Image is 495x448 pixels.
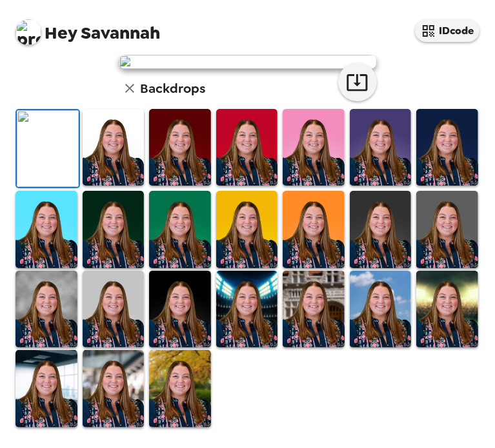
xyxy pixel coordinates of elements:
[415,19,480,42] button: IDcode
[15,19,41,45] img: profile pic
[119,55,377,69] img: user
[15,13,160,42] span: Savannah
[17,110,79,187] img: Original
[141,78,206,99] h6: Backdrops
[45,21,77,44] span: Hey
